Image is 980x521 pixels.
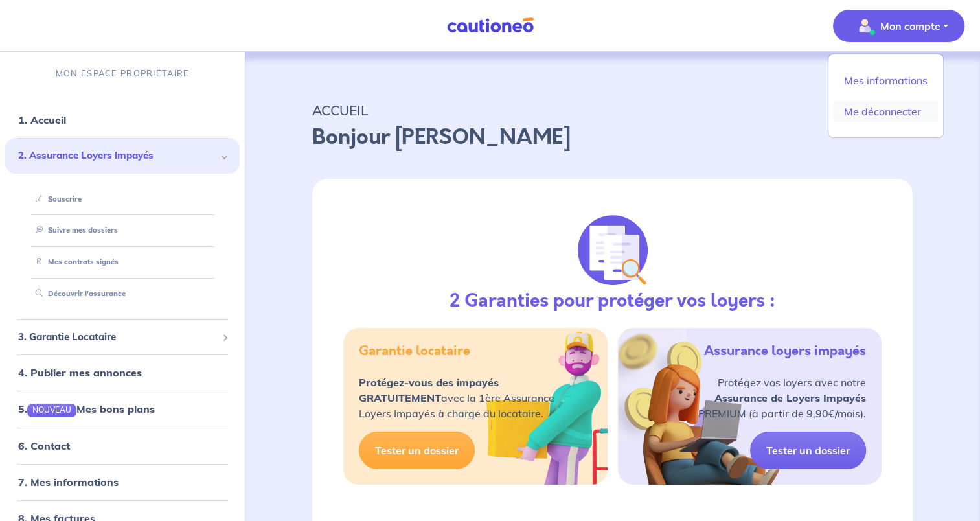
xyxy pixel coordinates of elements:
div: Suivre mes dossiers [21,220,224,242]
span: 3. Garantie Locataire [18,330,217,345]
img: justif-loupe [578,215,648,285]
img: illu_account_valid_menu.svg [854,16,875,36]
p: Protégez vos loyers avec notre PREMIUM (à partir de 9,90€/mois). [698,375,866,421]
button: illu_account_valid_menu.svgMon compte [833,10,964,42]
p: ACCUEIL [312,98,913,122]
div: Découvrir l'assurance [21,283,224,305]
a: 4. Publier mes annonces [18,367,142,380]
div: Mes contrats signés [21,252,224,273]
p: avec la 1ère Assurance Loyers Impayés à charge du locataire. [359,375,554,421]
a: 5.NOUVEAUMes bons plans [18,403,155,416]
a: 7. Mes informations [18,476,119,489]
div: 3. Garantie Locataire [5,325,240,350]
a: Souscrire [30,194,82,203]
strong: Assurance de Loyers Impayés [714,391,866,404]
div: 7. Mes informations [5,469,240,495]
a: Mes contrats signés [30,258,119,267]
a: Suivre mes dossiers [30,226,118,235]
p: Bonjour [PERSON_NAME] [312,122,913,153]
div: 6. Contact [5,433,240,459]
p: Mon compte [880,18,940,34]
h3: 2 Garanties pour protéger vos loyers : [450,290,775,312]
div: 4. Publier mes annonces [5,360,240,386]
img: Cautioneo [442,17,539,34]
strong: Protégez-vous des impayés GRATUITEMENT [359,376,499,404]
a: 1. Accueil [18,114,66,127]
h5: Garantie locataire [359,343,470,359]
div: 1. Accueil [5,108,240,133]
h5: Assurance loyers impayés [704,343,866,359]
div: Souscrire [21,189,224,210]
a: Tester un dossier [750,432,866,469]
div: 5.NOUVEAUMes bons plans [5,397,240,423]
a: 6. Contact [18,439,70,452]
a: Mes informations [834,70,938,91]
div: 2. Assurance Loyers Impayés [5,139,240,174]
a: Découvrir l'assurance [30,289,126,298]
p: MON ESPACE PROPRIÉTAIRE [56,67,189,80]
span: 2. Assurance Loyers Impayés [18,149,217,164]
div: illu_account_valid_menu.svgMon compte [828,54,944,138]
a: Me déconnecter [834,101,938,122]
a: Tester un dossier [359,432,475,469]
